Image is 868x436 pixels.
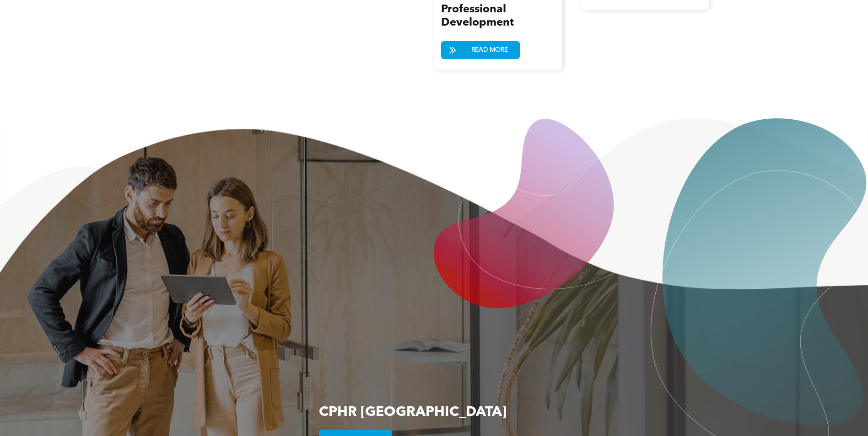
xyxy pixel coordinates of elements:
[441,41,520,59] a: READ MORE
[431,118,651,308] img: A pink and purple abstract shape on a white background.
[319,405,507,419] span: CPHR [GEOGRAPHIC_DATA]
[468,42,511,58] span: READ MORE
[441,4,514,28] span: Professional Development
